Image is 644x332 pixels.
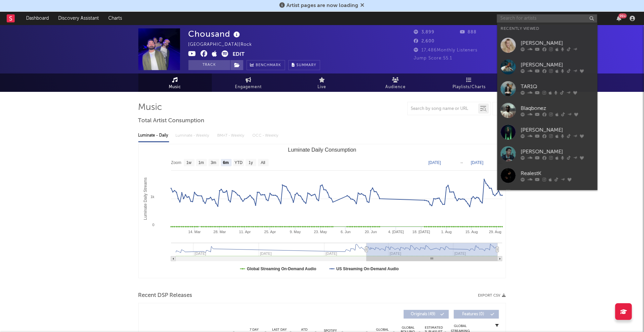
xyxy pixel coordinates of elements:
[497,186,598,208] a: [PERSON_NAME]
[186,161,191,165] text: 1w
[287,3,359,8] span: Artist pages are now loading
[414,48,478,52] span: 17,486 Monthly Listeners
[53,12,104,25] a: Discovery Assistant
[139,144,506,278] svg: Luminate Daily Consumption
[465,230,478,234] text: 15. Aug
[388,230,404,234] text: 4. [DATE]
[521,82,594,91] div: TAR1Q
[256,61,281,69] span: Benchmark
[143,177,147,220] text: Luminate Daily Streams
[336,267,399,271] text: US Streaming On-Demand Audio
[521,104,594,112] div: Blaqbonez
[497,121,598,143] a: [PERSON_NAME]
[521,61,594,69] div: [PERSON_NAME]
[521,169,594,177] div: RealestK
[188,41,260,49] div: [GEOGRAPHIC_DATA] | Rock
[288,60,320,70] button: Summary
[288,147,356,153] text: Luminate Daily Consumption
[138,130,169,141] div: Luminate - Daily
[234,161,242,165] text: YTD
[412,230,430,234] text: 18. [DATE]
[314,230,327,234] text: 23. May
[239,230,251,234] text: 11. Apr
[138,73,212,92] a: Music
[297,63,316,67] span: Summary
[171,161,181,165] text: Zoom
[359,73,432,92] a: Audience
[521,126,594,134] div: [PERSON_NAME]
[497,34,598,56] a: [PERSON_NAME]
[285,73,359,92] a: Live
[497,56,598,78] a: [PERSON_NAME]
[341,230,351,234] text: 6. Jun
[213,230,226,234] text: 28. Mar
[454,310,499,319] button: Features(0)
[104,12,127,25] a: Charts
[521,148,594,156] div: [PERSON_NAME]
[414,39,435,43] span: 2,600
[497,78,598,100] a: TAR1Q
[290,230,301,234] text: 9. May
[188,230,201,234] text: 14. Mar
[138,292,192,300] span: Recent DSP Releases
[211,161,216,165] text: 3m
[264,230,276,234] text: 25. Apr
[458,312,489,316] span: Features ( 0 )
[497,100,598,121] a: Blaqbonez
[489,230,501,234] text: 29. Aug
[460,30,477,34] span: 888
[152,223,154,227] text: 0
[617,16,621,21] button: 99+
[188,60,230,70] button: Track
[441,230,452,234] text: 1. Aug
[261,161,265,165] text: All
[169,83,181,91] span: Music
[497,143,598,165] a: [PERSON_NAME]
[249,161,253,165] text: 1y
[150,195,154,199] text: 1k
[478,294,506,298] button: Export CSV
[247,60,285,70] a: Benchmark
[21,12,53,25] a: Dashboard
[619,13,627,18] div: 99 +
[497,165,598,186] a: RealestK
[361,3,365,8] span: Dismiss
[138,117,205,125] span: Total Artist Consumption
[501,25,594,33] div: Recently Viewed
[414,30,435,34] span: 3,899
[414,56,453,60] span: Jump Score: 55.1
[247,267,316,271] text: Global Streaming On-Demand Audio
[428,160,441,165] text: [DATE]
[212,73,285,92] a: Engagement
[318,83,327,91] span: Live
[404,310,449,319] button: Originals(49)
[198,161,204,165] text: 1m
[235,83,262,91] span: Engagement
[432,73,506,92] a: Playlists/Charts
[223,161,229,165] text: 6m
[408,312,439,316] span: Originals ( 49 )
[233,50,245,59] button: Edit
[497,14,597,23] input: Search for artists
[188,28,242,39] div: Chousand
[365,230,377,234] text: 20. Jun
[471,160,484,165] text: [DATE]
[521,39,594,47] div: [PERSON_NAME]
[460,160,464,165] text: →
[385,83,406,91] span: Audience
[453,83,486,91] span: Playlists/Charts
[408,106,478,112] input: Search by song name or URL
